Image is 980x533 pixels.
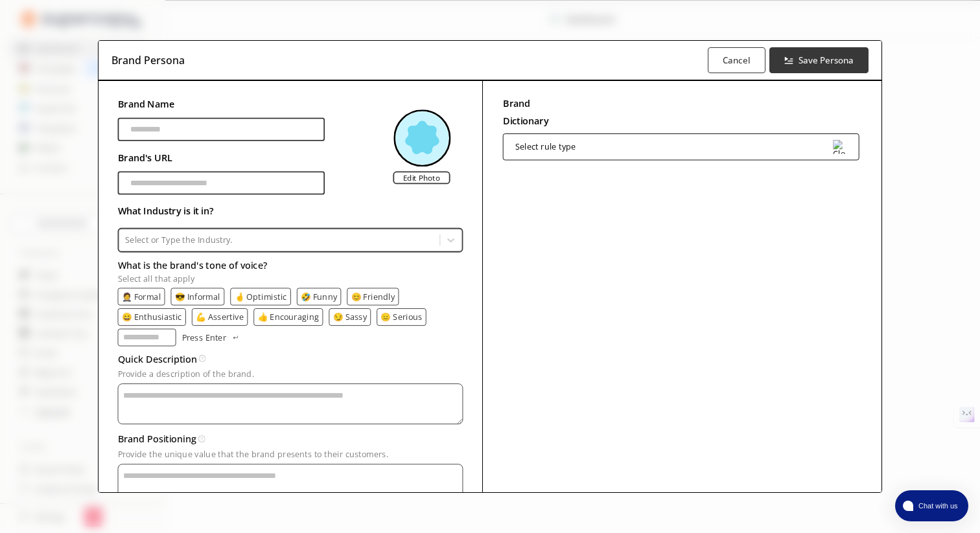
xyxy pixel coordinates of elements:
[122,312,182,321] button: 😄 Enthusiastic
[258,312,320,321] button: 👍 Encouraging
[111,51,185,70] h3: Brand Persona
[723,54,751,66] b: Cancel
[895,490,968,521] button: atlas-launcher
[175,291,220,301] button: 😎 Informal
[118,449,463,459] p: Provide the unique value that the brand presents to their customers.
[351,291,395,301] button: 😊 Friendly
[118,288,463,346] div: tone-text-list
[118,430,197,448] h3: Brand Positioning
[118,95,325,113] h2: Brand Name
[515,142,576,151] div: Select rule type
[235,291,287,301] button: 🤞 Optimistic
[503,95,549,130] h2: Brand Dictionary
[799,54,854,66] b: Save Persona
[196,312,244,321] button: 💪 Assertive
[118,117,325,141] input: brand-persona-input-input
[232,335,239,339] img: Press Enter
[199,355,206,362] img: Tooltip Icon
[122,291,161,301] button: 🤵 Formal
[118,383,463,424] textarea: textarea-textarea
[333,312,367,321] button: 😏 Sassy
[118,350,197,367] h3: Quick Description
[118,256,463,273] h3: What is the brand's tone of voice?
[118,149,325,166] h2: Brand's URL
[118,369,463,378] p: Provide a description of the brand.
[393,171,450,184] label: Edit Photo
[301,291,337,301] button: 🤣 Funny
[381,312,423,321] button: 😑 Serious
[118,171,325,194] input: brand-persona-input-input
[833,140,847,154] img: Close
[118,202,463,220] h2: What Industry is it in?
[182,328,240,346] button: Press Enter Press Enter
[118,464,463,505] textarea: textarea-textarea
[182,332,226,341] p: Press Enter
[769,47,869,73] button: Save Persona
[708,47,765,73] button: Cancel
[394,109,451,166] img: Close
[913,501,961,511] span: Chat with us
[118,328,176,346] input: tone-input
[198,435,205,442] img: Tooltip Icon
[118,273,463,282] p: Select all that apply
